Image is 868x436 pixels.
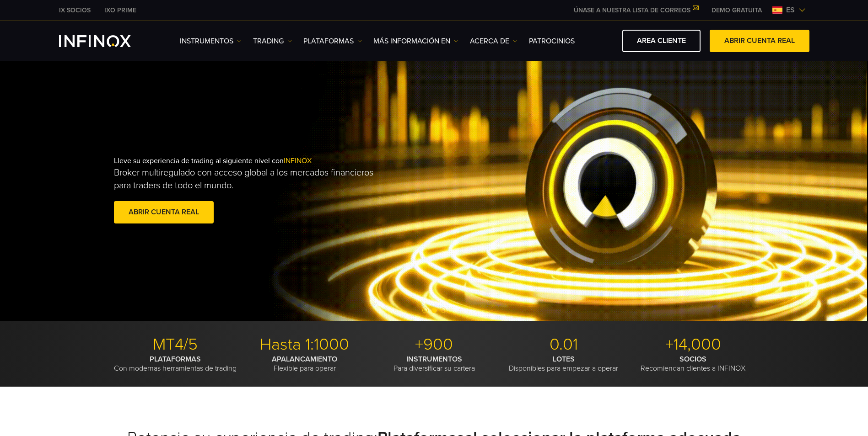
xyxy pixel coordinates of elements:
[529,36,575,47] a: Patrocinios
[272,355,337,364] strong: APALANCAMIENTO
[502,355,625,373] p: Disponibles para empezar a operar
[502,335,625,355] p: 0.01
[114,355,237,373] p: Con modernas herramientas de trading
[150,355,201,364] strong: PLATAFORMAS
[567,6,705,14] a: ÚNASE A NUESTRA LISTA DE CORREOS
[373,36,458,47] a: Más información en
[243,355,366,373] p: Flexible para operar
[59,35,152,47] a: INFINOX Logo
[373,355,496,373] p: Para diversificar su cartera
[284,156,312,165] span: INFINOX
[180,36,242,47] a: Instrumentos
[373,335,496,355] p: +900
[431,308,437,313] span: Go to slide 2
[114,335,237,355] p: MT4/5
[632,335,755,355] p: +14,000
[243,335,366,355] p: Hasta 1:1000
[470,36,518,47] a: ACERCA DE
[114,142,453,240] div: Lleve su experiencia de trading al siguiente nivel con
[553,355,575,364] strong: LOTES
[114,166,386,192] p: Broker multiregulado con acceso global a los mercados financieros para traders de todo el mundo.
[622,30,701,52] a: AREA CLIENTE
[253,36,292,47] a: TRADING
[303,36,362,47] a: PLATAFORMAS
[441,308,446,313] span: Go to slide 3
[782,5,798,16] span: es
[679,355,706,364] strong: SOCIOS
[114,201,214,223] a: ABRIR CUENTA REAL
[710,30,809,52] a: ABRIR CUENTA REAL
[422,308,428,313] span: Go to slide 1
[97,5,143,15] a: INFINOX
[52,5,97,15] a: INFINOX
[632,355,755,373] p: Recomiendan clientes a INFINOX
[705,5,769,15] a: INFINOX MENU
[406,355,462,364] strong: INSTRUMENTOS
